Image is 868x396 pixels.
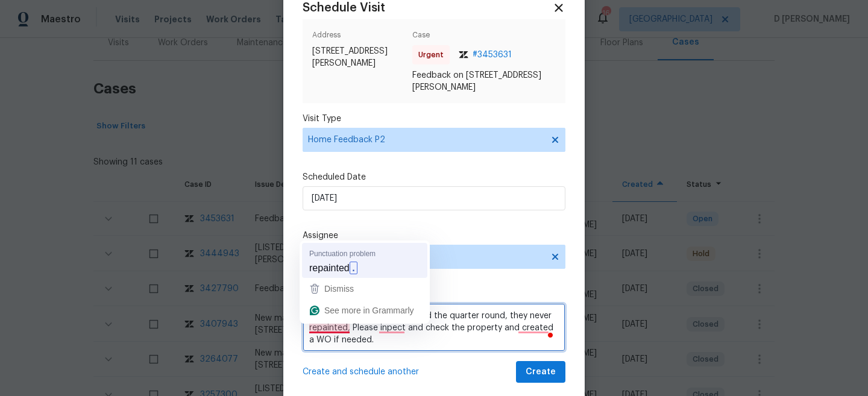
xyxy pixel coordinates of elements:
[303,171,565,183] label: Scheduled Date
[526,365,556,380] span: Create
[303,366,419,378] span: Create and schedule another
[473,49,512,61] span: # 3453631
[303,113,565,125] label: Visit Type
[552,1,565,14] span: Close
[312,45,407,69] span: [STREET_ADDRESS][PERSON_NAME]
[303,303,565,351] textarea: To enrich screen reader interactions, please activate Accessibility in Grammarly extension settings
[312,29,407,45] span: Address
[459,51,468,58] img: Zendesk Logo Icon
[303,230,565,242] label: Assignee
[308,134,542,146] span: Home Feedback P2
[418,49,448,61] span: Urgent
[516,361,565,383] button: Create
[303,288,565,300] label: Comments
[303,2,385,14] span: Schedule Visit
[412,69,556,93] span: Feedback on [STREET_ADDRESS][PERSON_NAME]
[412,29,556,45] span: Case
[303,186,565,210] input: M/D/YYYY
